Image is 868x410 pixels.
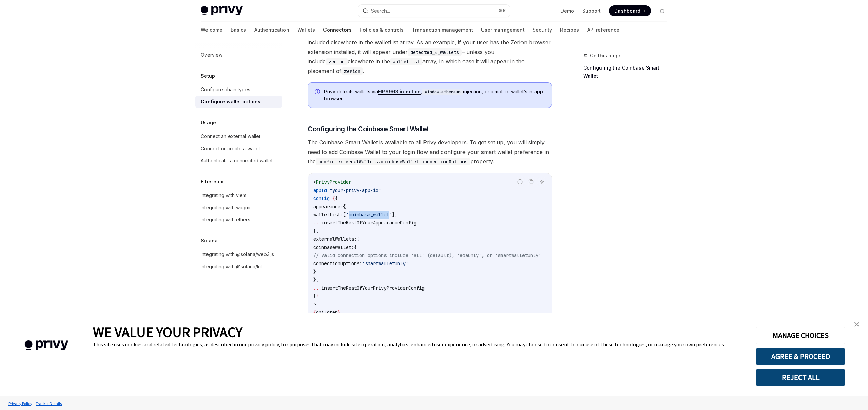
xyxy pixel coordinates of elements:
a: Integrating with @solana/kit [195,260,282,273]
div: Integrating with @solana/kit [201,262,262,271]
a: Transaction management [412,22,473,38]
button: Toggle dark mode [656,5,667,16]
span: children [316,309,338,315]
a: Integrating with ethers [195,214,282,226]
span: walletList: [313,212,343,218]
a: Dashboard [609,5,651,16]
div: Integrating with @solana/web3.js [201,250,274,258]
a: close banner [850,317,864,331]
code: zerion [326,58,348,65]
button: Copy the contents from the code block [527,177,535,186]
a: Privacy Policy [7,397,34,409]
div: Connect or create a wallet [201,144,260,153]
a: Overview [195,49,282,61]
a: Connect an external wallet [195,130,282,142]
a: EIP6963 injection [378,89,421,95]
span: coinbaseWallet: [313,244,354,250]
button: MANAGE CHOICES [756,327,845,344]
span: The option includes all wallets that Privy detects which are not explicitly included elsewhere in... [308,28,552,76]
span: [ [343,212,346,218]
span: Privy detects wallets via , injection, or a mobile wallet’s in-app browser. [324,88,545,102]
span: ], [392,212,397,218]
span: appearance: [313,203,343,210]
span: { [335,195,338,201]
a: Configuring the Coinbase Smart Wallet [583,62,673,81]
div: Configure chain types [201,85,250,94]
span: { [343,203,346,210]
div: Authenticate a connected wallet [201,157,273,165]
span: config [313,195,330,201]
a: Integrating with wagmi [195,201,282,214]
a: Support [582,7,601,14]
span: = [330,195,332,201]
a: User management [481,22,525,38]
span: insertTheRestOfYourAppearanceConfig [321,220,416,226]
a: Welcome [201,22,222,38]
span: = [327,187,330,193]
span: }, [313,277,319,283]
span: externalWallets: [313,236,357,242]
a: Tracker Details [34,397,63,409]
span: 'coinbase_wallet' [346,212,392,218]
img: close banner [854,322,859,327]
span: } [338,309,340,315]
h5: Setup [201,72,215,80]
span: Configuring the Coinbase Smart Wallet [308,124,429,134]
a: Configure wallet options [195,96,282,108]
code: detected_*_wallets [408,48,462,56]
span: < [313,179,316,185]
code: walletList [390,58,422,65]
a: Connectors [323,22,352,38]
span: appId [313,187,327,193]
button: REJECT ALL [756,369,845,386]
span: }, [313,228,319,234]
div: This site uses cookies and related technologies, as described in our privacy policy, for purposes... [93,341,746,348]
span: insertTheRestOfYourPrivyProviderConfig [321,285,425,291]
button: Ask AI [537,177,546,186]
span: 'smartWalletOnly' [362,260,408,267]
div: Integrating with ethers [201,216,250,224]
span: } [313,269,316,275]
span: > [313,301,316,307]
div: Integrating with wagmi [201,203,250,212]
span: PrivyProvider [316,179,351,185]
a: Configure chain types [195,83,282,96]
span: } [316,293,319,299]
h5: Usage [201,119,216,127]
span: // Valid connection options include 'all' (default), 'eoaOnly', or 'smartWalletOnly' [313,252,541,258]
svg: Info [315,89,321,96]
a: Authentication [254,22,289,38]
a: Policies & controls [360,22,404,38]
code: window.ethereum [422,89,463,95]
div: Search... [371,7,390,15]
h5: Ethereum [201,178,223,186]
span: ⌘ K [499,8,506,14]
button: AGREE & PROCEED [756,348,845,365]
span: ... [313,285,321,291]
img: light logo [201,6,243,16]
a: API reference [587,22,619,38]
a: Wallets [297,22,315,38]
code: zerion [341,67,363,75]
a: Basics [231,22,246,38]
span: ... [313,220,321,226]
div: Overview [201,51,222,59]
span: { [354,244,357,250]
span: { [357,236,359,242]
div: Integrating with viem [201,191,246,199]
span: } [313,293,316,299]
a: Connect or create a wallet [195,142,282,155]
a: Integrating with @solana/web3.js [195,248,282,260]
span: Dashboard [614,7,640,14]
span: On this page [590,52,620,60]
span: The Coinbase Smart Wallet is available to all Privy developers. To get set up, you will simply ne... [308,138,552,166]
a: Demo [560,7,574,14]
button: Report incorrect code [516,177,525,186]
code: config.externalWallets.coinbaseWallet.connectionOptions [316,158,470,165]
a: Authenticate a connected wallet [195,155,282,167]
div: Connect an external wallet [201,132,260,140]
a: Security [533,22,552,38]
span: { [313,309,316,315]
a: Integrating with viem [195,189,282,201]
span: { [332,195,335,201]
